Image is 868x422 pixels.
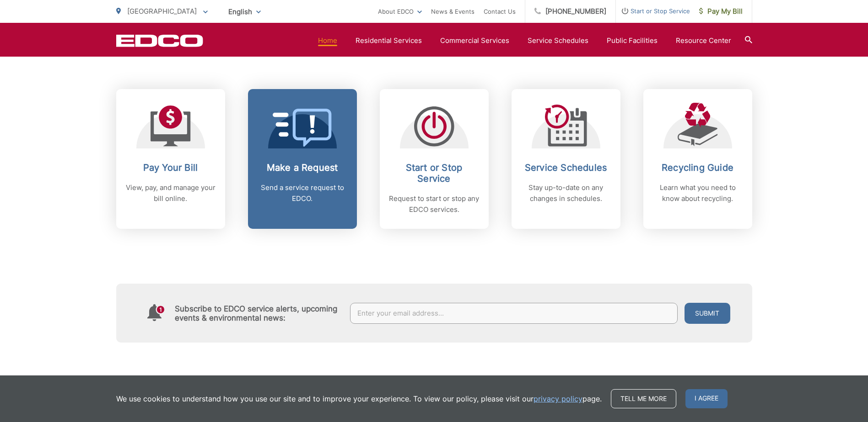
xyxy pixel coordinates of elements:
a: Tell me more [611,389,676,408]
h4: Subscribe to EDCO service alerts, upcoming events & environmental news: [175,304,341,322]
p: Stay up-to-date on any changes in schedules. [521,182,611,204]
p: Send a service request to EDCO. [257,182,348,204]
a: EDCD logo. Return to the homepage. [116,34,203,47]
h2: Service Schedules [521,162,611,173]
a: Contact Us [484,6,516,17]
a: Resource Center [676,35,731,46]
span: English [221,4,268,20]
a: News & Events [431,6,474,17]
span: I agree [685,389,728,408]
h2: Make a Request [257,162,348,173]
a: Service Schedules Stay up-to-date on any changes in schedules. [512,89,620,229]
p: We use cookies to understand how you use our site and to improve your experience. To view our pol... [116,393,602,404]
span: Pay My Bill [699,6,743,17]
a: Home [318,35,337,46]
a: Pay Your Bill View, pay, and manage your bill online. [116,89,225,229]
a: Service Schedules [528,35,588,46]
a: Public Facilities [607,35,658,46]
p: Request to start or stop any EDCO services. [389,193,480,215]
a: Commercial Services [440,35,509,46]
a: About EDCO [378,6,422,17]
p: View, pay, and manage your bill online. [125,182,216,204]
a: Recycling Guide Learn what you need to know about recycling. [643,89,752,229]
a: privacy policy [534,393,582,404]
p: Learn what you need to know about recycling. [652,182,743,204]
button: Submit [685,303,730,324]
a: Make a Request Send a service request to EDCO. [248,89,357,229]
a: Residential Services [356,35,422,46]
h2: Start or Stop Service [389,162,480,184]
span: [GEOGRAPHIC_DATA] [127,7,197,16]
input: Enter your email address... [350,303,678,324]
h2: Recycling Guide [652,162,743,173]
h2: Pay Your Bill [125,162,216,173]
